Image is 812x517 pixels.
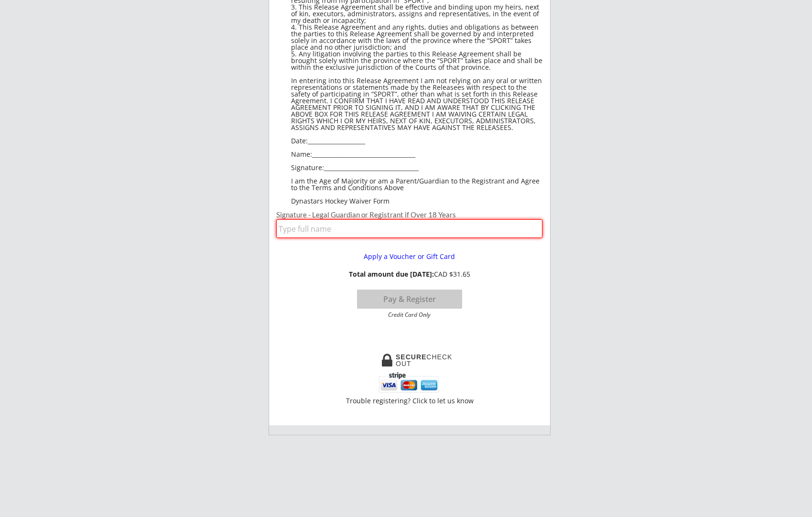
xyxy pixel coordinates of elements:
input: Type full name [276,219,542,238]
strong: Total amount due [DATE]: [349,269,434,279]
button: Pay & Register [357,290,462,309]
div: CAD $31.65 [344,270,475,279]
div: Credit Card Only [361,312,458,318]
div: Apply a Voucher or Gift Card [347,253,471,260]
div: CHECKOUT [396,354,453,367]
strong: SECURE [396,353,426,361]
div: Signature - Legal Guardian or Registrant if Over 18 Years [276,211,542,218]
div: Trouble registering? Click to let us know [345,398,474,404]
